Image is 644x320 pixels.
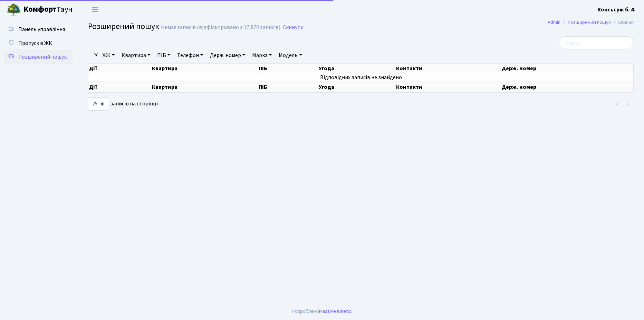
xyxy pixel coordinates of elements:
[501,64,634,73] th: Держ. номер
[151,64,258,73] th: Квартира
[23,4,73,16] span: Таун
[292,308,352,315] div: Розроблено .
[597,6,636,14] a: Консьєрж б. 4.
[151,82,258,92] th: Квартира
[559,36,634,49] input: Пошук...
[537,15,644,30] nav: breadcrumb
[174,49,206,61] a: Телефон
[88,97,108,111] select: записів на сторінці
[258,64,318,73] th: ПІБ
[395,64,501,73] th: Контакти
[276,49,305,61] a: Модель
[3,36,73,50] a: Пропуск в ЖК
[611,19,634,26] li: Список
[568,19,611,26] a: Розширений пошук
[318,82,395,92] th: Угода
[258,82,318,92] th: ПІБ
[18,53,67,61] span: Розширений пошук
[207,49,248,61] a: Держ. номер
[395,82,501,92] th: Контакти
[86,4,104,15] button: Переключити навігацію
[18,39,52,47] span: Пропуск в ЖК
[3,50,73,64] a: Розширений пошук
[319,308,351,315] a: Massive Kinetic
[119,49,153,61] a: Квартира
[88,20,159,32] span: Розширений пошук
[7,3,21,17] img: logo.png
[3,22,73,36] a: Панель управління
[161,24,281,31] div: Немає записів (відфільтровано з 17,878 записів).
[249,49,275,61] a: Марка
[154,49,173,61] a: ПІБ
[88,82,151,92] th: Дії
[88,73,634,82] td: Відповідних записів не знайдено
[283,24,304,31] a: Скинути
[548,19,560,26] a: Admin
[100,49,117,61] a: ЖК
[501,82,634,92] th: Держ. номер
[88,97,158,111] label: записів на сторінці
[88,64,151,73] th: Дії
[318,64,395,73] th: Угода
[18,26,65,33] span: Панель управління
[23,4,57,15] b: Комфорт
